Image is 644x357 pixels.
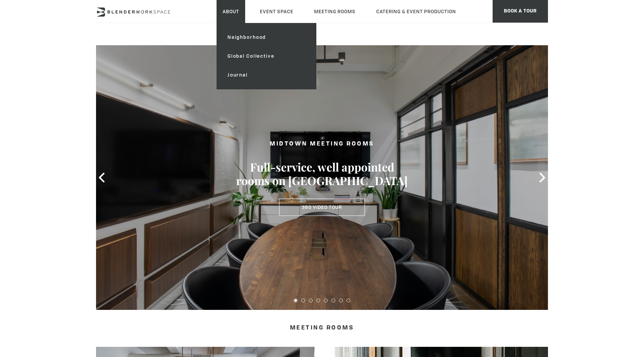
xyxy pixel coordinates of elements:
a: Journal [221,66,311,84]
h3: Full-service, well appointed rooms on [GEOGRAPHIC_DATA] [235,160,409,187]
a: 360 Video Tour [279,199,365,216]
a: Global Collective [221,47,311,66]
iframe: Chat Widget [508,260,644,357]
h4: Meeting Rooms [134,325,510,332]
a: Neighborhood [221,28,311,47]
h2: MIDTOWN MEETING ROOMS [235,139,409,149]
